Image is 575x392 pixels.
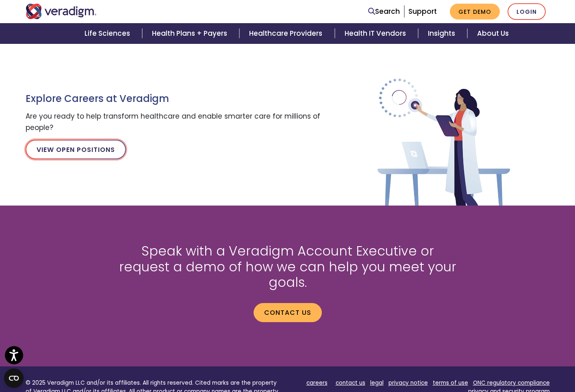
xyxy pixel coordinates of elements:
a: careers [306,379,328,387]
a: Contact us [254,303,322,322]
a: Healthcare Providers [239,23,334,44]
a: About Us [467,23,519,44]
a: contact us [336,379,365,387]
h2: Speak with a Veradigm Account Executive or request a demo of how we can help you meet your goals. [115,243,460,290]
a: Health Plans + Payers [142,23,239,44]
iframe: Drift Chat Widget [419,342,565,382]
a: Login [508,3,546,20]
img: Veradigm logo [26,4,97,19]
a: View Open Positions [26,140,126,159]
a: privacy notice [388,379,428,387]
a: Life Sciences [75,23,142,44]
a: Insights [418,23,467,44]
a: Search [368,6,400,17]
a: Get Demo [450,4,500,19]
a: terms of use [433,379,468,387]
a: Health IT Vendors [335,23,418,44]
a: legal [370,379,384,387]
h3: Explore Careers at Veradigm [26,93,326,105]
button: Open CMP widget [4,368,24,388]
a: ONC regulatory compliance [473,379,550,387]
a: Support [408,6,437,16]
p: Are you ready to help transform healthcare and enable smarter care for millions of people? [26,111,326,133]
